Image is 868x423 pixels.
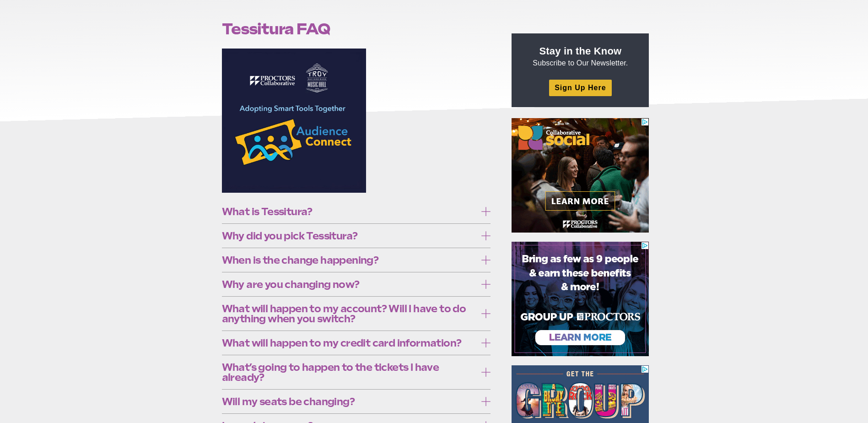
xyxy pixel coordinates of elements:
[222,396,477,407] span: Will my seats be changing?
[523,44,638,68] p: Subscribe to Our Newsletter.
[222,304,477,324] span: What will happen to my account? Will I have to do anything when you switch?
[222,20,491,38] h1: Tessitura FAQ
[222,338,477,348] span: What will happen to my credit card information?
[222,255,477,265] span: When is the change happening?
[549,80,611,96] a: Sign Up Here
[222,279,477,289] span: Why are you changing now?
[222,231,477,241] span: Why did you pick Tessitura?
[539,45,622,57] strong: Stay in the Know
[512,118,649,233] iframe: Advertisement
[222,206,477,217] span: What is Tessitura?
[222,362,477,382] span: What’s going to happen to the tickets I have already?
[512,242,649,356] iframe: Advertisement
